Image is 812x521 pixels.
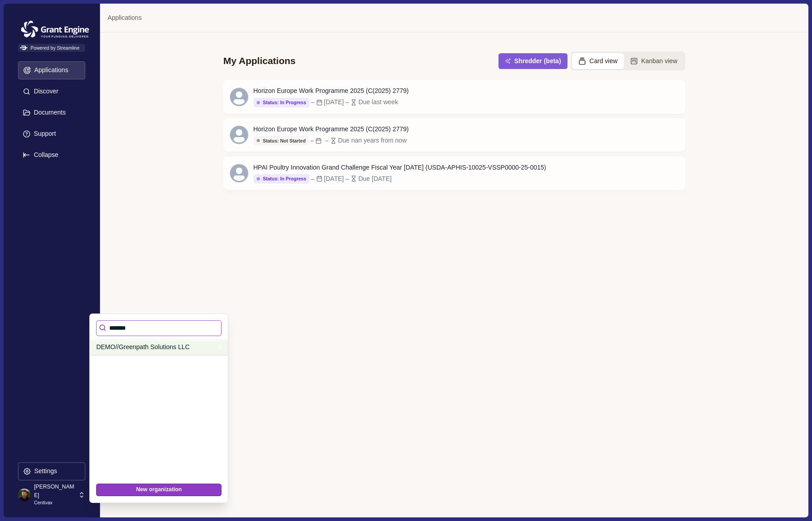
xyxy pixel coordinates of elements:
a: Applications [107,13,142,23]
button: Expand [18,146,85,164]
button: Kanban view [624,53,684,69]
div: Status: Not Started [257,138,306,144]
div: HPAI Poultry Innovation Grand Challenge Fiscal Year [DATE] (USDA-APHIS-10025-VSSP0000-25-0015) [254,163,546,172]
button: Status: In Progress [254,98,309,107]
button: Settings [18,462,85,480]
div: My Applications [223,55,295,67]
div: Horizon Europe Work Programme 2025 (C(2025) 2779) [254,124,409,134]
img: profile picture [18,489,31,501]
p: Support [31,130,56,138]
button: New organization [96,484,221,496]
p: Discover [31,88,58,95]
div: Status: In Progress [257,100,306,106]
p: [PERSON_NAME] [34,483,75,499]
img: Powered by Streamline Logo [20,46,28,51]
button: Card view [572,53,624,69]
img: Grantengine Logo [18,18,92,41]
button: Support [18,125,85,143]
button: Status: In Progress [254,174,309,184]
div: – [310,136,314,145]
div: – [346,174,349,184]
button: Status: Not Started [254,136,309,145]
svg: avatar [230,126,248,144]
div: [DATE] [324,97,344,107]
a: Horizon Europe Work Programme 2025 (C(2025) 2779)Status: In Progress–[DATE]–Due last week [223,80,685,113]
a: Horizon Europe Work Programme 2025 (C(2025) 2779)Status: Not Started––Due nan years from now [223,118,685,152]
div: Status: In Progress [257,176,306,182]
div: Due nan years from now [338,136,407,145]
div: – [311,174,314,184]
div: Due [DATE] [358,174,392,184]
a: Grantengine Logo [18,18,85,28]
p: Applications [31,66,69,74]
div: Due last week [358,97,398,107]
svg: avatar [230,88,248,106]
p: Collapse [31,151,58,159]
p: Documents [31,109,66,116]
div: – [346,97,349,107]
div: – [311,97,314,107]
button: Applications [18,61,85,79]
div: [DATE] [324,174,344,184]
div: 0 [90,339,228,355]
svg: avatar [230,164,248,182]
a: HPAI Poultry Innovation Grand Challenge Fiscal Year [DATE] (USDA-APHIS-10025-VSSP0000-25-0015)Sta... [223,157,685,190]
button: Discover [18,83,85,101]
button: Documents [18,104,85,122]
div: – [325,136,328,145]
div: Horizon Europe Work Programme 2025 (C(2025) 2779) [254,86,409,96]
p: Settings [31,467,57,475]
span: Powered by Streamline [18,44,85,52]
p: Centivax [34,499,75,507]
p: DEMO//Greenpath Solutions LLC [96,342,215,352]
button: Shredder (beta) [498,53,567,69]
a: Settings [18,462,85,484]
